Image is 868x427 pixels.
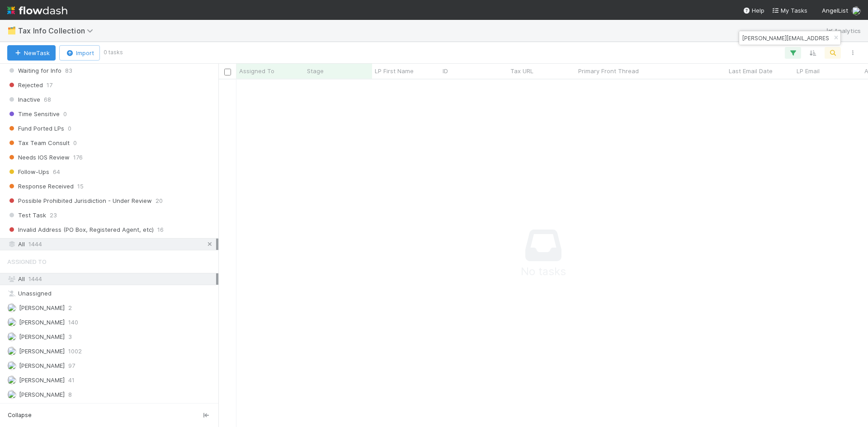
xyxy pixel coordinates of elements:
input: Search... [741,33,831,43]
img: avatar_0c8687a4-28be-40e9-aba5-f69283dcd0e7.png [7,390,16,399]
span: [PERSON_NAME] [19,347,65,355]
img: avatar_ec94f6e9-05c5-4d36-a6c8-d0cea77c3c29.png [7,347,16,356]
span: 83 [65,65,72,76]
span: 17 [47,80,52,91]
span: 🗂️ [7,27,16,34]
span: 176 [73,152,83,163]
button: Import [59,45,100,61]
span: Assigned To [239,66,274,75]
button: NewTask [7,45,56,61]
span: [PERSON_NAME] [19,376,65,384]
span: Primary Front Thread [578,66,639,75]
div: All [7,239,216,250]
span: 2 [68,302,72,314]
span: Inactive [7,94,40,105]
span: ID [443,66,448,75]
span: Needs IOS Review [7,152,70,163]
span: 8 [68,389,72,400]
span: Possible Prohibited Jurisdiction - Under Review [7,195,152,206]
span: Waiting for Info [7,65,61,76]
span: 68 [44,94,51,105]
span: LP Email [797,66,820,75]
span: 41 [68,375,75,386]
span: 97 [68,360,75,371]
img: avatar_99e80e95-8f0d-4917-ae3c-b5dad577a2b5.png [7,361,16,370]
span: [PERSON_NAME] [19,319,65,326]
span: 15 [77,181,84,192]
span: 23 [50,210,57,221]
span: 16 [157,224,164,235]
span: Follow-Ups [7,166,49,178]
span: 0 [68,123,71,134]
span: 140 [68,317,78,328]
span: Last Email Date [729,66,773,75]
input: Toggle All Rows Selected [224,69,231,75]
span: Test Task [7,210,46,221]
span: Time Sensitive [7,108,60,120]
span: Assigned To [7,253,47,271]
span: 20 [156,195,163,206]
span: 64 [53,166,60,178]
span: Invalid Address (PO Box, Registered Agent, etc) [7,224,154,235]
div: Help [743,6,764,15]
span: 0 [73,137,77,149]
span: Response Received [7,181,74,192]
div: Unassigned [7,288,216,299]
span: Tax URL [510,66,533,75]
span: Tax Team Consult [7,137,70,149]
span: 3 [68,331,72,343]
span: AngelList [822,7,848,14]
img: logo-inverted-e16ddd16eac7371096b0.svg [7,3,67,18]
img: avatar_0c8687a4-28be-40e9-aba5-f69283dcd0e7.png [852,6,861,15]
span: Collapse [8,411,32,419]
img: avatar_7d83f73c-397d-4044-baf2-bb2da42e298f.png [7,375,16,385]
img: avatar_cea4b3df-83b6-44b5-8b06-f9455c333edc.png [7,303,16,312]
span: [PERSON_NAME] [19,304,65,311]
div: All [7,273,216,285]
span: [PERSON_NAME] [19,391,65,398]
small: 0 tasks [104,48,123,56]
span: Stage [307,66,324,75]
span: 0 [63,108,67,120]
span: Rejected [7,80,43,91]
span: Tax Info Collection [18,26,98,35]
span: 1444 [28,275,42,282]
img: avatar_8e0a024e-b700-4f9f-aecf-6f1e79dccd3c.png [7,332,16,341]
img: avatar_1a1d5361-16dd-4910-a949-020dcd9f55a3.png [7,318,16,327]
span: 1444 [28,239,42,250]
span: Fund Ported LPs [7,123,64,134]
span: My Tasks [772,7,807,14]
span: 1002 [68,346,82,357]
span: [PERSON_NAME] [19,333,65,340]
a: Analytics [825,25,861,36]
span: LP First Name [375,66,414,75]
span: [PERSON_NAME] [19,362,65,369]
